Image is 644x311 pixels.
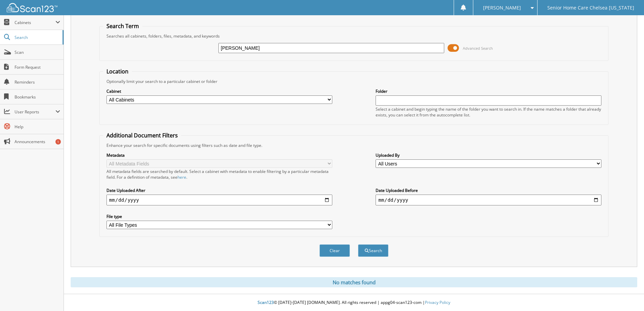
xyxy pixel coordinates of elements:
div: Enhance your search for specific documents using filters such as date and file type. [103,142,605,148]
button: Search [358,244,388,257]
legend: Additional Document Filters [103,132,181,139]
span: Bookmarks [15,94,60,100]
label: Folder [376,88,601,94]
span: Scan [15,49,60,55]
div: Searches all cabinets, folders, files, metadata, and keywords [103,33,605,39]
label: Date Uploaded After [106,187,332,193]
label: Date Uploaded Before [376,187,601,193]
span: Form Request [15,64,60,70]
div: © [DATE]-[DATE] [DOMAIN_NAME]. All rights reserved | appg04-scan123-com | [64,294,644,311]
label: Metadata [106,152,332,158]
input: end [376,195,601,205]
div: No matches found [71,277,637,287]
div: Select a cabinet and begin typing the name of the folder you want to search in. If the name match... [376,106,601,118]
label: Cabinet [106,88,332,94]
button: Clear [319,244,350,257]
span: Cabinets [15,20,55,25]
div: 1 [55,139,61,145]
legend: Location [103,68,132,75]
a: here [177,174,186,180]
span: Search [15,35,59,40]
span: User Reports [15,109,55,115]
span: Help [15,124,60,130]
span: Reminders [15,79,60,85]
span: [PERSON_NAME] [483,6,521,10]
label: Uploaded By [376,152,601,158]
div: All metadata fields are searched by default. Select a cabinet with metadata to enable filtering b... [106,169,332,180]
span: Senior Home Care Chelsea [US_STATE] [547,6,634,10]
input: start [106,195,332,205]
span: Advanced Search [463,46,493,51]
label: File type [106,214,332,219]
div: Optionally limit your search to a particular cabinet or folder [103,79,605,84]
span: Announcements [15,139,60,145]
span: Scan123 [258,299,274,305]
img: scan123-logo-white.svg [7,3,57,12]
legend: Search Term [103,22,142,30]
a: Privacy Policy [425,299,450,305]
